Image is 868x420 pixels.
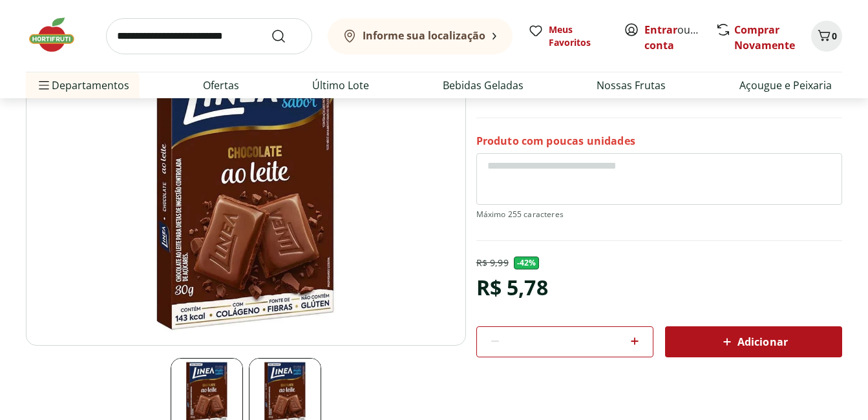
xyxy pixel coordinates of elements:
a: Criar conta [644,23,715,52]
a: Entrar [644,23,677,37]
a: Meus Favoritos [528,23,608,49]
a: Açougue e Peixaria [739,78,832,93]
button: Menu [36,70,52,101]
button: Informe sua localização [328,18,513,54]
img: Principal [26,37,466,346]
b: Informe sua localização [363,28,485,43]
span: Departamentos [36,70,129,101]
button: Carrinho [811,21,842,52]
p: R$ 9,99 [476,257,509,269]
p: Produto com poucas unidades [476,134,635,148]
a: Ofertas [203,78,239,93]
span: 0 [832,30,837,42]
span: ou [644,22,702,53]
button: Adicionar [665,326,842,357]
button: Submit Search [271,28,302,44]
span: Adicionar [719,334,788,350]
input: search [106,18,312,54]
a: Comprar Novamente [734,23,795,52]
span: - 42 % [514,257,540,269]
img: Hortifruti [26,16,90,54]
a: Bebidas Geladas [443,78,524,93]
a: Último Lote [312,78,369,93]
a: Nossas Frutas [597,78,666,93]
span: Meus Favoritos [549,23,608,49]
div: R$ 5,78 [476,269,548,306]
